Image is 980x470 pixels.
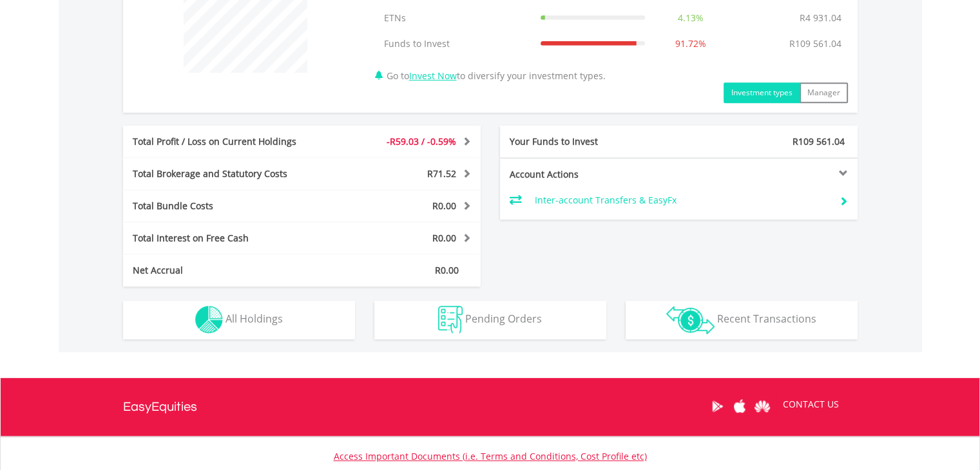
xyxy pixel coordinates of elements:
[123,200,332,212] div: Total Bundle Costs
[334,450,647,462] a: Access Important Documents (i.e. Terms and Conditions, Cost Profile etc)
[717,312,816,326] span: Recent Transactions
[432,232,456,244] span: R0.00
[535,191,829,210] td: Inter-account Transfers & EasyFx
[427,167,456,180] span: R71.52
[123,232,332,245] div: Total Interest on Free Cash
[123,301,355,339] button: All Holdings
[226,312,283,326] span: All Holdings
[378,5,534,31] td: ETNs
[783,31,848,57] td: R109 561.04
[729,386,751,426] a: Apple
[724,82,800,103] button: Investment types
[793,135,845,147] span: R109 561.04
[123,264,332,277] div: Net Accrual
[409,70,457,82] a: Invest Now
[500,135,679,148] div: Your Funds to Invest
[774,386,848,422] a: CONTACT US
[378,31,534,57] td: Funds to Invest
[438,306,463,334] img: pending_instructions-wht.png
[123,378,197,436] a: EasyEquities
[651,31,730,57] td: 91.72%
[432,200,456,212] span: R0.00
[800,82,848,103] button: Manager
[195,306,223,334] img: holdings-wht.png
[435,264,459,276] span: R0.00
[626,301,858,339] button: Recent Transactions
[793,5,848,31] td: R4 931.04
[706,386,729,426] a: Google Play
[651,5,730,31] td: 4.13%
[123,135,332,148] div: Total Profit / Loss on Current Holdings
[666,306,715,334] img: transactions-zar-wht.png
[387,135,456,147] span: -R59.03 / -0.59%
[123,167,332,180] div: Total Brokerage and Statutory Costs
[465,312,542,326] span: Pending Orders
[374,301,606,339] button: Pending Orders
[500,168,679,181] div: Account Actions
[751,386,774,426] a: Huawei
